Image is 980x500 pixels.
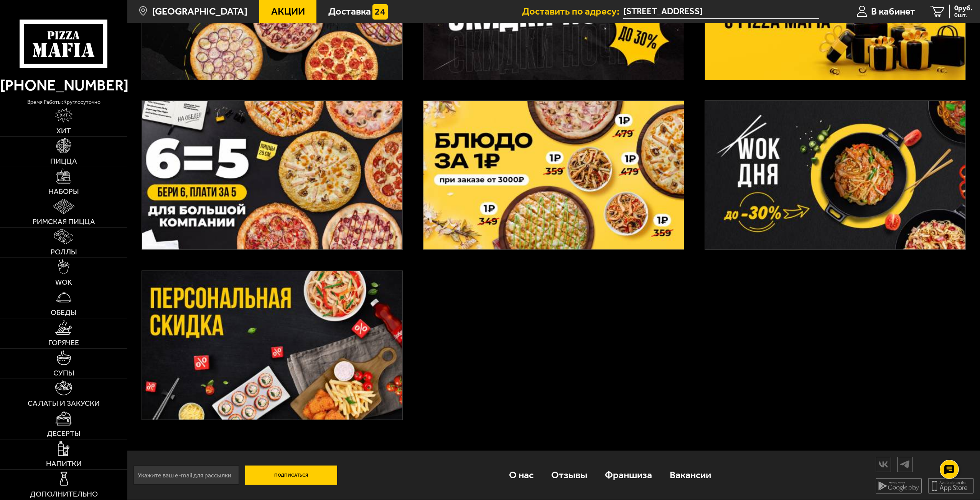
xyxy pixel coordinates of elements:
[55,279,72,286] span: WOK
[48,339,79,347] span: Горячее
[876,457,891,471] img: vk
[51,309,77,316] span: Обеды
[328,7,371,16] span: Доставка
[133,466,239,485] input: Укажите ваш e-mail для рассылки
[954,12,972,18] span: 0 шт.
[46,460,82,468] span: Напитки
[47,430,81,438] span: Десерты
[50,157,77,165] span: Пицца
[28,400,100,407] span: Салаты и закуски
[623,5,819,19] input: Ваш адрес доставки
[596,459,661,492] a: Франшиза
[56,127,71,135] span: Хит
[898,457,912,471] img: tg
[271,7,305,16] span: Акции
[33,218,95,226] span: Римская пицца
[48,188,79,195] span: Наборы
[152,7,247,16] span: [GEOGRAPHIC_DATA]
[871,7,915,16] span: В кабинет
[30,490,98,498] span: Дополнительно
[954,5,972,12] span: 0 руб.
[372,4,388,20] img: 15daf4d41897b9f0e9f617042186c801.svg
[542,459,596,492] a: Отзывы
[51,248,77,256] span: Роллы
[245,466,337,485] button: Подписаться
[661,459,720,492] a: Вакансии
[623,5,819,19] span: Московский проспект, 97Б
[522,7,623,16] span: Доставить по адресу:
[53,369,74,377] span: Супы
[500,459,542,492] a: О нас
